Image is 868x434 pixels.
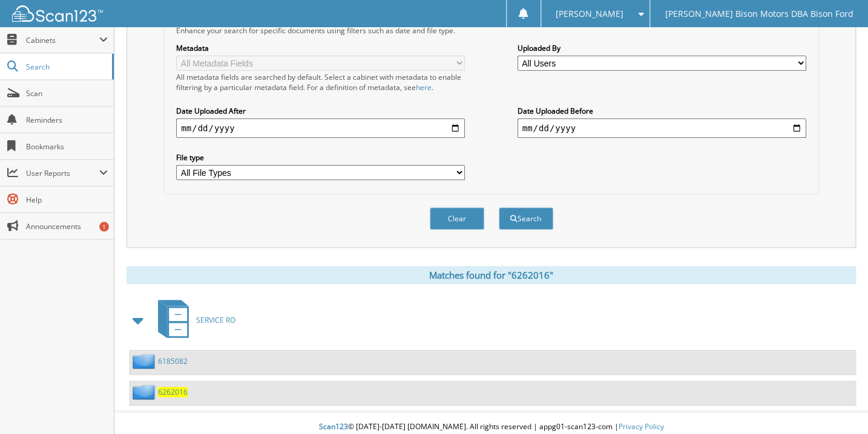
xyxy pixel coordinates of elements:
[556,10,623,18] span: [PERSON_NAME]
[518,43,806,53] label: Uploaded By
[176,72,465,92] div: All metadata fields are searched by default. Select a cabinet with metadata to enable filtering b...
[499,207,553,230] button: Search
[158,356,188,366] a: 6185082
[665,10,853,18] span: [PERSON_NAME] Bison Motors DBA Bison Ford
[430,207,484,230] button: Clear
[26,115,108,125] span: Reminders
[176,118,465,138] input: start
[176,43,465,53] label: Metadata
[12,5,103,22] img: scan123-logo-white.svg
[196,315,235,325] span: SERVICE RO
[99,222,109,232] div: 1
[127,266,856,284] div: Matches found for "6262016"
[170,25,812,36] div: Enhance your search for specific documents using filters such as date and file type.
[26,35,99,45] span: Cabinets
[26,221,108,232] span: Announcements
[176,152,465,163] label: File type
[416,82,432,92] a: here
[133,354,158,369] img: folder2.png
[26,168,99,178] span: User Reports
[518,106,806,116] label: Date Uploaded Before
[26,141,108,152] span: Bookmarks
[619,421,664,432] a: Privacy Policy
[26,195,108,205] span: Help
[26,62,106,72] span: Search
[133,384,158,400] img: folder2.png
[151,296,235,344] a: SERVICE RO
[319,421,348,432] span: Scan123
[26,88,108,99] span: Scan
[176,106,465,116] label: Date Uploaded After
[158,387,188,397] a: 6262016
[518,118,806,138] input: end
